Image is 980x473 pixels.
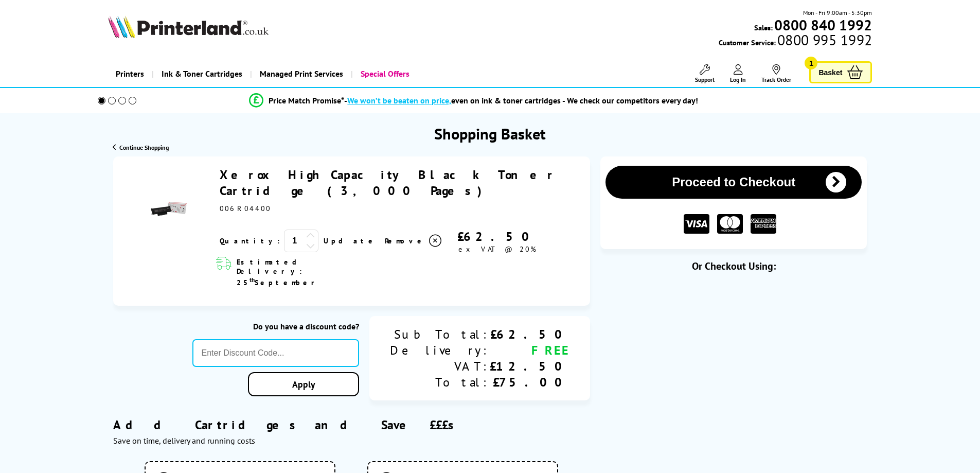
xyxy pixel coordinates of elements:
span: Log In [730,76,746,83]
div: Add Cartridges and Save £££s [113,401,590,461]
a: Update [324,236,377,246]
span: ex VAT @ 20% [458,244,536,254]
img: VISA [684,214,709,234]
span: 1 [805,57,817,69]
span: 0800 995 1992 [776,35,872,45]
span: Quantity: [220,236,280,246]
li: modal_Promise [84,92,864,110]
a: Basket 1 [809,61,872,83]
div: Total: [390,374,490,390]
span: Continue Shopping [119,144,169,151]
span: Estimated Delivery: 25 September [237,257,364,287]
a: Printers [108,61,152,87]
div: VAT: [390,358,490,374]
span: 006R04400 [220,204,271,213]
img: American Express [751,214,776,234]
button: Proceed to Checkout [605,166,862,199]
div: £62.50 [443,229,551,244]
sup: th [250,276,255,284]
a: Continue Shopping [113,144,169,151]
input: Enter Discount Code... [192,339,360,367]
img: MASTER CARD [717,214,743,234]
span: Customer Service: [719,35,872,47]
div: Save on time, delivery and running costs [113,435,590,446]
div: £62.50 [490,326,569,342]
div: FREE [490,342,569,358]
a: Delete item from your basket [385,233,443,249]
span: We won’t be beaten on price, [347,95,451,106]
h1: Shopping Basket [434,124,546,144]
img: Printerland Logo [108,15,269,38]
div: Or Checkout Using: [600,259,867,273]
a: Support [695,64,715,83]
span: Sales: [754,23,773,32]
a: Managed Print Services [250,61,351,87]
span: Basket [818,65,842,79]
a: Ink & Toner Cartridges [152,61,250,87]
a: Track Order [761,64,791,83]
div: £75.00 [490,374,569,390]
div: - even on ink & toner cartridges - We check our competitors every day! [344,95,698,106]
span: Mon - Fri 9:00am - 5:30pm [803,8,872,17]
span: Price Match Promise* [269,95,344,106]
a: Log In [730,64,746,83]
div: Do you have a discount code? [192,321,360,331]
a: Xerox High Capacity Black Toner Cartridge (3,000 Pages) [220,167,556,199]
div: Delivery: [390,342,490,358]
div: Sub Total: [390,326,490,342]
img: Xerox High Capacity Black Toner Cartridge (3,000 Pages) [151,191,187,227]
span: Remove [385,236,425,246]
b: 0800 840 1992 [774,15,872,34]
span: Support [695,76,715,83]
a: Apply [248,372,359,396]
span: Ink & Toner Cartridges [162,61,242,87]
a: Special Offers [351,61,417,87]
a: 0800 840 1992 [773,20,872,30]
a: Printerland Logo [108,15,303,40]
div: £12.50 [490,358,569,374]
